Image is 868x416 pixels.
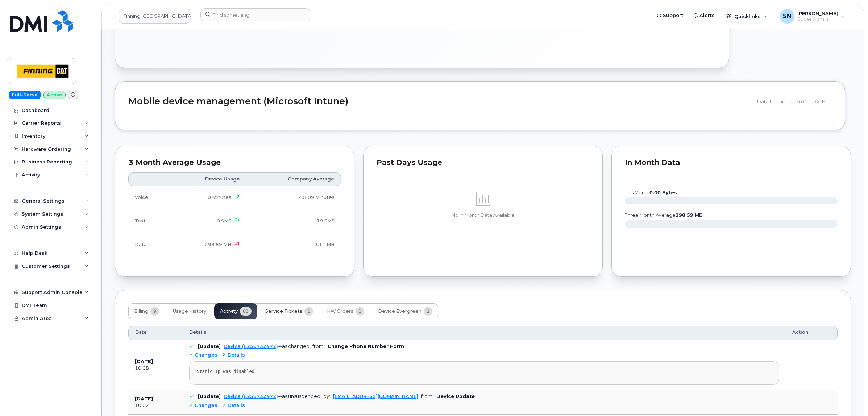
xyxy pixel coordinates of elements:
b: [DATE] [135,359,153,364]
th: Device Usage [170,172,246,186]
span: from: [312,344,325,349]
a: [EMAIL_ADDRESS][DOMAIN_NAME] [333,394,418,399]
td: Voice [128,186,170,209]
span: Changes [195,402,217,409]
span: Usage History [173,308,206,314]
span: Quicklinks [734,13,761,19]
div: was changed [224,344,310,349]
span: 1 [304,307,313,316]
div: 10:02 [135,402,176,409]
b: Device Update [436,394,475,399]
span: Details [228,402,245,409]
span: Support [663,12,683,19]
span: HW Orders [327,308,353,314]
a: Alerts [688,8,720,23]
h2: Mobile device management (Microsoft Intune) [128,96,752,107]
div: 3 Month Average Usage [128,159,341,166]
span: Details [228,352,245,359]
div: was unsuspended [224,394,320,399]
text: three month average [624,212,703,218]
div: Data fetched at 10:00 [DATE] [757,95,832,108]
div: 10:08 [135,365,176,371]
a: Support [652,8,688,23]
span: from: [421,394,433,399]
th: Company Average [246,172,341,186]
th: Action [786,326,838,340]
span: Device Evergreen [378,308,421,314]
div: In Month Data [625,159,838,166]
span: SN [783,12,791,21]
td: 3.11 MB [246,233,341,257]
td: 20809 Minutes [246,186,341,209]
span: Billing [134,308,148,314]
span: Service Tickets [265,308,302,314]
span: 0 SMS [217,218,231,224]
span: 1 [356,307,364,316]
td: Text [128,209,170,233]
td: Data [128,233,170,257]
span: [PERSON_NAME] [797,11,838,16]
text: this month [624,190,677,195]
div: Past Days Usage [377,159,589,166]
td: 19 SMS [246,209,341,233]
span: 9 [150,307,159,316]
div: Static Ip was disabled [197,369,772,374]
p: No In Month Data Available [377,212,589,219]
span: Changes [195,352,217,359]
span: Date [135,329,147,336]
b: [Update] [198,344,221,349]
span: 2 [424,307,432,316]
span: 0 Minutes [208,195,231,200]
tspan: 298.59 MB [676,212,703,218]
span: 298.59 MB [205,242,231,247]
b: [Update] [198,394,221,399]
span: by: [323,394,330,399]
b: Change Phone Number Form [328,344,404,349]
b: [DATE] [135,396,153,402]
tspan: 0.00 Bytes [649,190,677,195]
span: Super Admin [797,16,838,22]
a: Device (8259732472) [224,344,278,349]
div: Quicklinks [720,9,773,24]
input: Find something... [200,8,310,21]
a: Device (8259732472) [224,394,278,399]
span: Alerts [699,12,715,19]
span: Details [189,329,207,336]
a: Finning Canada [119,9,191,24]
div: Sabrina Nguyen [775,9,851,24]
